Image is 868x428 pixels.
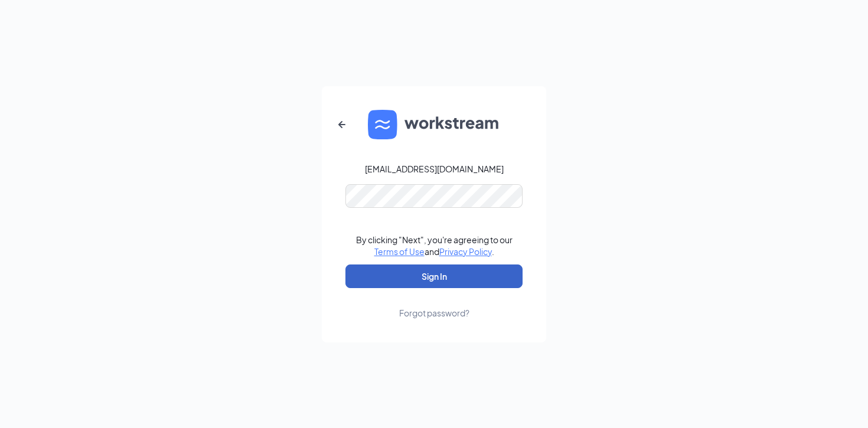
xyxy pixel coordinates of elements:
[328,110,356,139] button: ArrowLeftNew
[345,264,523,288] button: Sign In
[368,110,500,139] img: WS logo and Workstream text
[374,246,425,257] a: Terms of Use
[399,307,469,319] div: Forgot password?
[365,163,504,175] div: [EMAIL_ADDRESS][DOMAIN_NAME]
[335,117,349,132] svg: ArrowLeftNew
[399,288,469,319] a: Forgot password?
[439,246,492,257] a: Privacy Policy
[356,234,513,257] div: By clicking "Next", you're agreeing to our and .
